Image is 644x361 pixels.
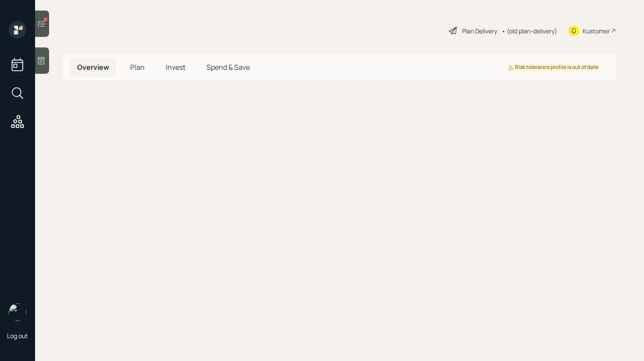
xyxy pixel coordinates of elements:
[206,62,250,72] span: Spend & Save
[462,26,497,36] div: Plan Delivery
[130,62,145,72] span: Plan
[583,26,610,36] div: Kustomer
[77,62,109,72] span: Overview
[502,26,557,36] div: • (old plan-delivery)
[508,64,598,71] div: Risk tolerance profile is out of date
[9,303,26,321] img: retirable_logo.png
[166,62,185,72] span: Invest
[7,332,28,340] div: Log out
